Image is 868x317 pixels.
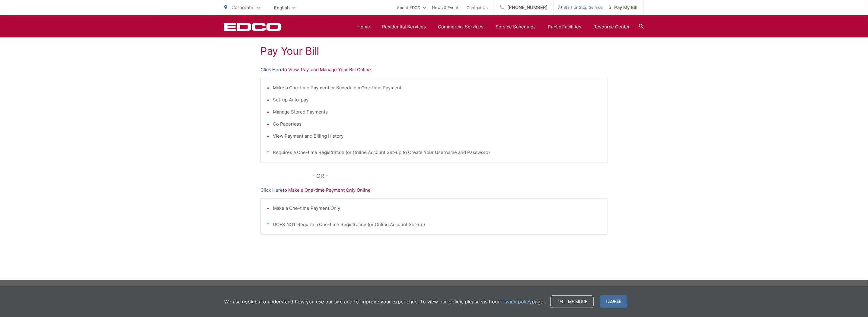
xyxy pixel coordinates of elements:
a: News & Events [432,4,461,11]
a: Home [357,23,370,30]
a: Click Here [260,187,283,194]
span: Pay My Bill [609,4,637,11]
li: Set-up Auto-pay [273,96,601,104]
a: Click Here [260,66,283,73]
a: Residential Services [382,23,426,30]
li: View Payment and Billing History [273,133,601,140]
p: We use cookies to understand how you use our site and to improve your experience. To view our pol... [224,298,544,305]
a: Service Schedules [496,23,536,30]
a: Tell me more [550,295,594,308]
a: About EDCO [397,4,426,11]
span: Corporate [231,5,253,10]
li: Go Paperless [273,120,601,128]
a: privacy policy [499,298,532,305]
li: Manage Stored Payments [273,108,601,116]
li: Make a One-time Payment Only [273,205,601,212]
p: * Requires a One-time Registration (or Online Account Set-up to Create Your Username and Password) [267,149,601,156]
span: English [270,2,300,13]
h1: Pay Your Bill [260,45,608,57]
a: Public Facilities [548,23,581,30]
a: Resource Center [593,23,630,30]
p: * DOES NOT Require a One-time Registration (or Online Account Set-up) [267,221,601,228]
p: to Make a One-time Payment Only Online [260,187,608,194]
a: Commercial Services [438,23,483,30]
p: - OR - [313,171,608,181]
p: to View, Pay, and Manage Your Bill Online [260,66,608,73]
a: Contact Us [467,4,488,11]
a: EDCD logo. Return to the homepage. [224,23,282,31]
li: Make a One-time Payment or Schedule a One-time Payment [273,84,601,91]
span: I agree [600,295,627,308]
